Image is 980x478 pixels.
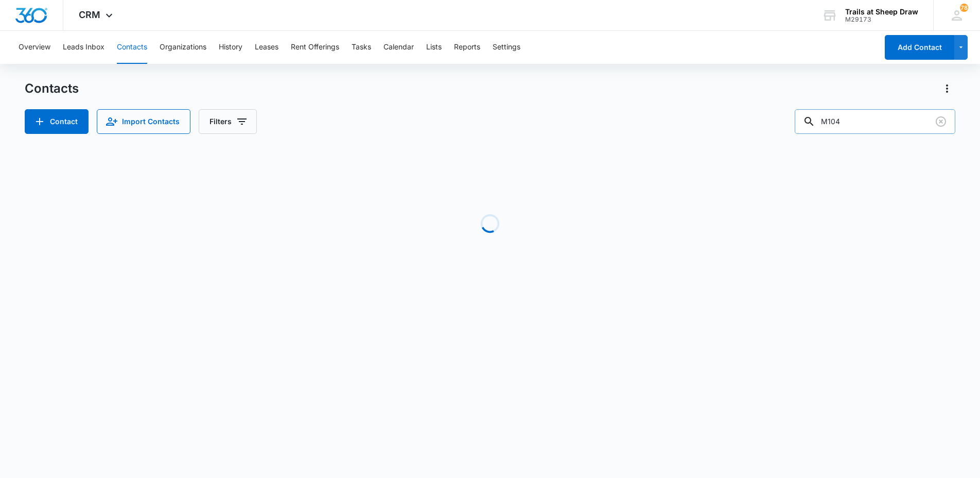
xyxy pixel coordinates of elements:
[19,31,50,64] button: Overview
[255,31,278,64] button: Leases
[383,31,414,64] button: Calendar
[219,31,242,64] button: History
[960,4,968,12] div: notifications count
[845,16,918,23] div: account id
[933,113,949,130] button: Clear
[291,31,339,64] button: Rent Offerings
[454,31,480,64] button: Reports
[795,109,955,134] input: Search Contacts
[25,109,89,134] button: Add Contact
[426,31,442,64] button: Lists
[117,31,147,64] button: Contacts
[79,9,100,20] span: CRM
[199,109,257,134] button: Filters
[885,35,954,60] button: Add Contact
[352,31,371,64] button: Tasks
[25,81,79,96] h1: Contacts
[960,4,968,12] span: 78
[493,31,520,64] button: Settings
[160,31,206,64] button: Organizations
[845,8,918,16] div: account name
[939,80,955,97] button: Actions
[63,31,104,64] button: Leads Inbox
[97,109,190,134] button: Import Contacts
